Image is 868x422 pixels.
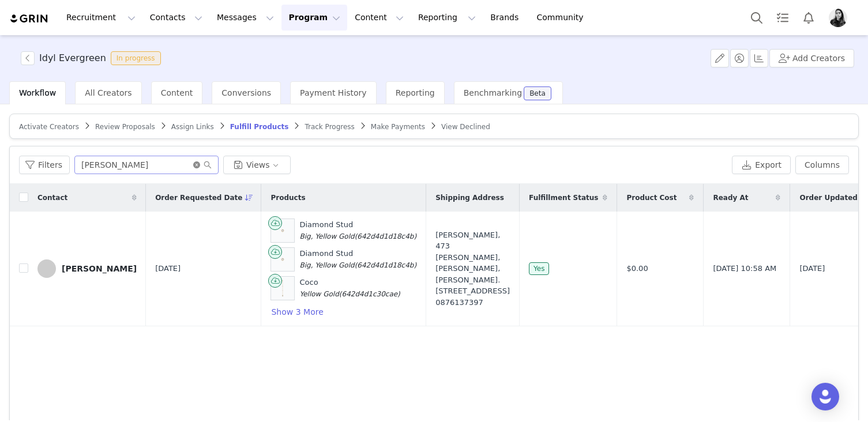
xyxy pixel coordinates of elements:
[270,193,305,203] span: Products
[435,193,504,203] span: Shipping Address
[529,90,546,97] div: Beta
[811,383,839,410] div: Open Intercom Messenger
[305,123,354,131] span: Track Progress
[155,193,242,203] span: Order Requested Date
[85,88,131,97] span: All Creators
[770,5,795,31] a: Tasks
[111,51,161,65] span: In progress
[464,88,522,97] span: Benchmarking
[441,123,490,131] span: View Declined
[299,261,354,269] span: Big, Yellow Gold
[355,232,417,240] span: (642d4d1d18c4b)
[299,219,416,242] div: Diamond Stud
[74,156,219,174] input: Search...
[281,5,347,31] button: Program
[299,232,354,240] span: Big, Yellow Gold
[299,290,339,298] span: Yellow Gold
[829,9,847,27] img: 3988666f-b618-4335-b92d-0222703392cd.jpg
[435,297,510,308] div: 0876137397
[713,193,748,203] span: Ready At
[796,5,821,31] button: Notifications
[62,264,137,273] div: [PERSON_NAME]
[37,259,137,278] a: [PERSON_NAME]
[230,123,289,131] span: Fulfill Products
[19,88,56,97] span: Workflow
[19,156,70,174] button: Filters
[529,262,549,275] span: Yes
[95,123,155,131] span: Review Proposals
[270,305,324,319] button: Show 3 More
[37,193,67,203] span: Contact
[271,277,294,300] img: Product Image
[411,5,483,31] button: Reporting
[300,88,367,97] span: Payment History
[299,277,400,299] div: Coco
[822,9,859,27] button: Profile
[221,88,271,97] span: Conversions
[143,5,209,31] button: Contacts
[210,5,281,31] button: Messages
[529,193,598,203] span: Fulfillment Status
[769,49,854,67] button: Add Creators
[435,229,510,308] div: [PERSON_NAME], 473 [PERSON_NAME], [PERSON_NAME], [PERSON_NAME]. [STREET_ADDRESS]
[626,193,677,203] span: Product Cost
[795,156,849,174] button: Columns
[223,156,291,174] button: Views
[483,5,529,31] a: Brands
[39,51,106,65] h3: Idyl Evergreen
[271,219,294,242] img: Product Image
[732,156,791,174] button: Export
[193,161,200,168] i: icon: close-circle
[19,123,79,131] span: Activate Creators
[626,263,648,274] span: $0.00
[530,5,596,31] a: Community
[355,261,417,269] span: (642d4d1d18c4b)
[299,248,416,270] div: Diamond Stud
[204,161,212,169] i: icon: search
[155,263,181,274] span: [DATE]
[396,88,435,97] span: Reporting
[271,248,294,271] img: Product Image
[339,290,400,298] span: (642d4d1c30cae)
[59,5,142,31] button: Recruitment
[171,123,214,131] span: Assign Links
[744,5,769,31] button: Search
[371,123,425,131] span: Make Payments
[9,13,50,24] img: grin logo
[21,51,166,65] span: [object Object]
[348,5,411,31] button: Content
[161,88,193,97] span: Content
